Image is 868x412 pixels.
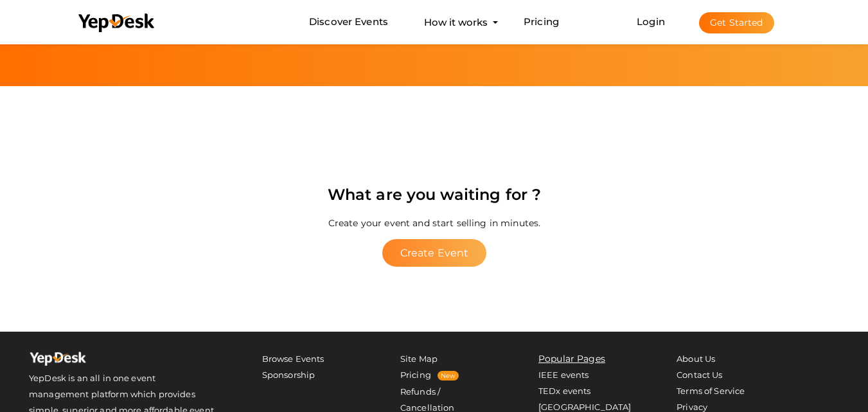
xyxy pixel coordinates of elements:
a: IEEE events [538,370,589,380]
a: Sponsorship [262,370,315,380]
a: Privacy [677,402,707,412]
span: New [438,371,459,381]
a: Browse Events [262,354,324,364]
button: Get Started [699,12,774,33]
button: Create Event [382,240,486,267]
a: Login [637,15,665,28]
a: Pricing [400,370,431,380]
a: [GEOGRAPHIC_DATA] [538,402,631,412]
button: How it works [420,10,492,34]
a: TEDx events [538,386,591,396]
a: Contact Us [677,370,722,380]
a: About Us [677,354,715,364]
label: What are you waiting for ? [327,183,541,207]
li: Popular Pages [538,351,632,367]
img: Yepdesk [29,351,87,370]
label: Create your event and start selling in minutes. [328,211,540,237]
a: Pricing [524,10,559,34]
a: Site Map [400,354,438,364]
a: Terms of Service [677,386,745,396]
a: Discover Events [309,10,388,34]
